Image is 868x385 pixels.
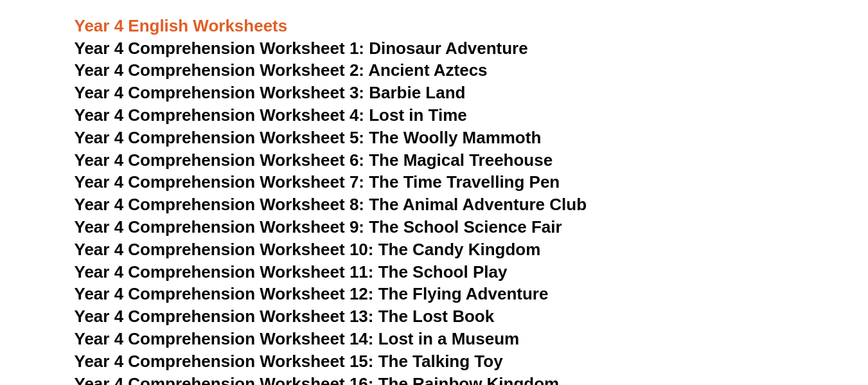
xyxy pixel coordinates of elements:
[75,128,542,147] a: Year 4 Comprehension Worksheet 5: The Woolly Mammoth
[75,195,587,214] a: Year 4 Comprehension Worksheet 8: The Animal Adventure Club
[369,39,527,58] span: Dinosaur Adventure
[75,60,488,80] a: Year 4 Comprehension Worksheet 2: Ancient Aztecs
[75,172,560,192] a: Year 4 Comprehension Worksheet 7: The Time Travelling Pen
[75,39,528,58] a: Year 4 Comprehension Worksheet 1: Dinosaur Adventure
[75,329,520,348] a: Year 4 Comprehension Worksheet 14: Lost in a Museum
[75,284,549,303] a: Year 4 Comprehension Worksheet 12: The Flying Adventure
[75,352,503,371] a: Year 4 Comprehension Worksheet 15: The Talking Toy
[75,105,467,125] a: Year 4 Comprehension Worksheet 4: Lost in Time
[75,83,466,102] a: Year 4 Comprehension Worksheet 3: Barbie Land
[75,150,553,170] a: Year 4 Comprehension Worksheet 6: The Magical Treehouse
[75,262,508,282] a: Year 4 Comprehension Worksheet 11: The School Play
[75,307,495,326] a: Year 4 Comprehension Worksheet 13: The Lost Book
[654,240,868,385] iframe: Chat Widget
[75,240,541,259] a: Year 4 Comprehension Worksheet 10: The Candy Kingdom
[75,217,562,237] a: Year 4 Comprehension Worksheet 9: The School Science Fair
[75,39,365,58] span: Year 4 Comprehension Worksheet 1:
